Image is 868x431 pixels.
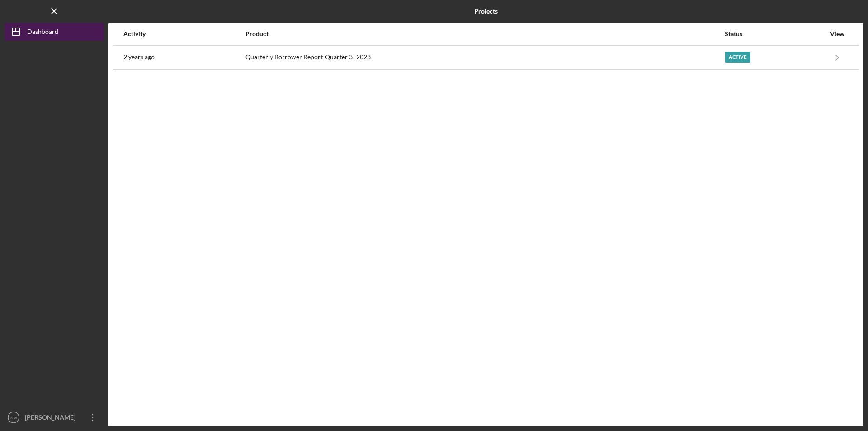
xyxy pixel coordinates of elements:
[123,30,245,38] div: Activity
[123,53,155,61] time: 2023-11-30 20:55
[5,408,104,426] button: SM[PERSON_NAME]
[474,8,498,15] b: Projects
[826,30,849,38] div: View
[725,30,825,38] div: Status
[10,415,17,420] text: SM
[23,408,81,429] div: [PERSON_NAME]
[725,52,750,63] div: Active
[245,30,724,38] div: Product
[27,23,58,43] div: Dashboard
[245,46,724,69] div: Quarterly Borrower Report-Quarter 3- 2023
[5,23,104,41] button: Dashboard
